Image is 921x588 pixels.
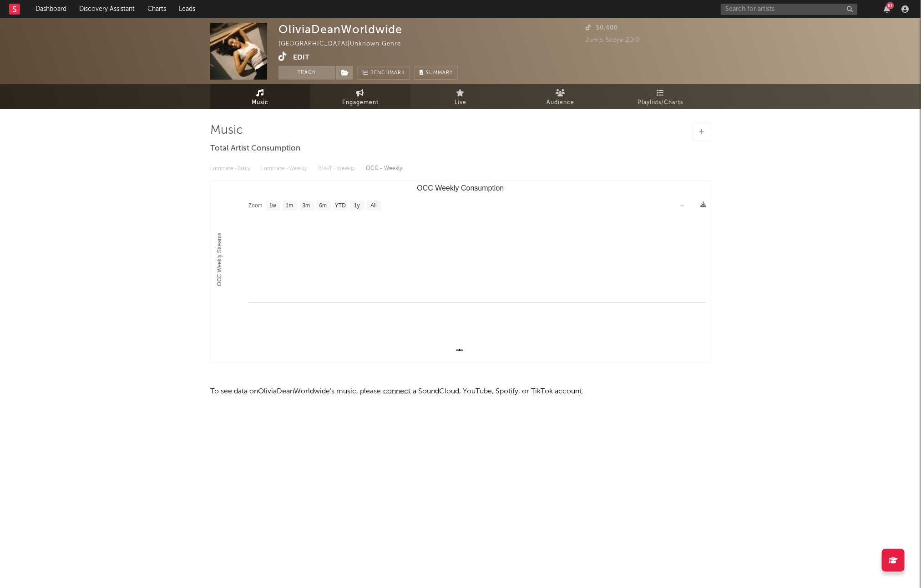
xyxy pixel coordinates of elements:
[310,84,410,109] a: Engagement
[278,39,411,50] div: [GEOGRAPHIC_DATA] | Unknown Genre
[354,203,360,209] text: 1y
[278,66,335,80] button: Track
[303,203,310,209] text: 3m
[415,66,458,80] button: Summary
[370,68,405,79] span: Benchmark
[278,23,402,36] div: OliviaDeanWorldwide
[886,2,894,9] div: 81
[211,181,710,362] svg: OCC Weekly Consumption
[252,97,269,108] span: Music
[638,97,683,108] span: Playlists/Charts
[721,4,857,15] input: Search for artists
[342,97,379,108] span: Engagement
[248,203,263,209] text: Zoom
[293,52,309,63] button: Edit
[319,203,327,209] text: 6m
[381,388,413,395] span: connect
[586,25,618,31] span: 50,400
[611,84,711,109] a: Playlists/Charts
[210,143,300,154] span: Total Artist Consumption
[426,70,453,75] span: Summary
[210,386,711,397] p: To see data on OliviaDeanWorldwide 's music, please a SoundCloud, YouTube, Spotify, or TikTok acc...
[679,202,685,209] text: →
[358,66,410,80] a: Benchmark
[210,84,310,109] a: Music
[286,203,294,209] text: 1m
[370,203,376,209] text: All
[269,203,277,209] text: 1w
[547,97,575,108] span: Audience
[455,97,466,108] span: Live
[586,37,639,43] span: Jump Score: 20.0
[335,203,346,209] text: YTD
[410,84,511,109] a: Live
[216,233,223,286] text: OCC Weekly Streams
[511,84,611,109] a: Audience
[884,5,890,13] button: 81
[417,184,504,192] text: OCC Weekly Consumption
